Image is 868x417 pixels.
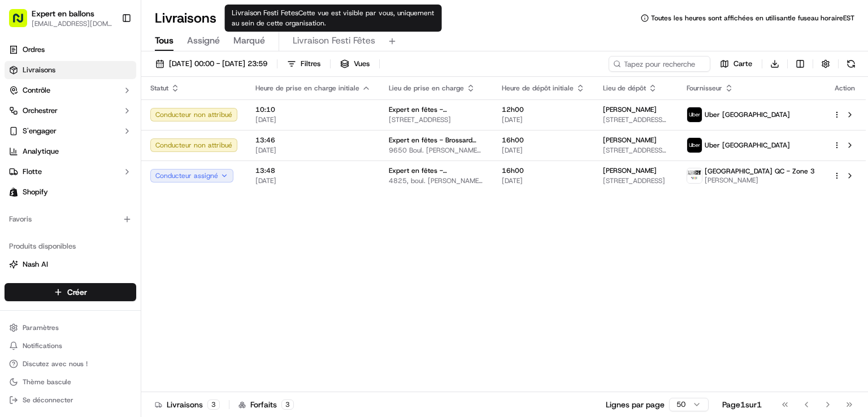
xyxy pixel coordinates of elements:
[705,167,815,176] font: [GEOGRAPHIC_DATA] QC - Zone 3
[835,84,855,93] font: Action
[250,399,277,410] font: Forfaits
[603,166,657,175] font: [PERSON_NAME]
[32,19,112,37] font: [EMAIL_ADDRESS][DOMAIN_NAME]
[23,259,48,269] font: Nash AI
[335,56,375,72] button: Vues
[255,176,276,185] font: [DATE]
[603,146,666,164] font: [STREET_ADDRESS][PERSON_NAME]
[5,5,117,32] button: Expert en ballons[EMAIL_ADDRESS][DOMAIN_NAME]
[687,107,702,122] img: uber-new-logo.jpeg
[76,193,112,199] font: Alimenté par
[169,59,267,68] font: [DATE] 00:00 - [DATE] 23:59
[502,146,523,155] font: [DATE]
[9,214,32,224] font: Favoris
[23,167,42,176] font: Flotte
[211,400,216,409] font: 3
[32,8,94,19] font: Expert en ballons
[502,136,524,145] font: 16h00
[23,106,58,115] font: Orchestrer
[11,11,34,34] img: Nash
[23,126,57,136] font: S'engager
[23,187,48,197] font: Shopify
[155,9,216,27] font: Livraisons
[255,84,359,93] font: Heure de prise en charge initiale
[255,115,276,124] font: [DATE]
[38,108,185,119] div: Start new chat
[5,183,136,201] a: Shopify
[23,359,88,368] font: Discutez avec nous !
[23,323,59,332] font: Paramètres
[5,81,136,99] button: Contrôle
[32,8,94,19] button: Expert en ballons
[23,396,73,405] font: Se déconnecter
[7,159,91,180] a: 📗Knowledge Base
[5,102,136,120] button: Orchestrer
[5,283,136,301] button: Créer
[5,163,136,181] button: Flotte
[502,166,524,175] font: 16h00
[32,19,112,28] button: [EMAIL_ADDRESS][DOMAIN_NAME]
[301,59,320,68] font: Filtres
[76,191,141,200] a: Alimenté parPylône
[687,168,702,183] img: profile_balloonexpert_internal.png
[705,141,790,150] font: Uber [GEOGRAPHIC_DATA]
[389,146,481,173] font: 9650 Boul. [PERSON_NAME][STREET_ADDRESS][PERSON_NAME]
[389,115,451,124] font: [STREET_ADDRESS]
[389,166,457,184] font: Expert en fêtes - [GEOGRAPHIC_DATA]
[5,320,136,336] button: Paramètres
[5,61,136,79] a: Livraisons
[11,108,32,128] img: 1736555255976-a54dd68f-1ca7-489b-9aae-adbdc363a1c4
[23,341,62,350] font: Notifications
[843,56,859,72] button: Rafraîchir
[5,374,136,390] button: Thème bascule
[155,34,173,46] font: Tous
[5,122,136,140] button: S'engager
[23,45,45,54] font: Ordres
[9,259,132,270] a: Nash AI
[389,84,464,93] font: Lieu de prise en charge
[11,45,206,63] p: Welcome 👋
[651,14,790,23] font: Toutes les heures sont affichées en utilisant
[603,105,657,114] font: [PERSON_NAME]
[150,84,168,93] font: Statut
[705,110,790,119] font: Uber [GEOGRAPHIC_DATA]
[187,34,220,46] font: Assigné
[843,14,854,23] font: EST
[389,176,483,194] font: 4825, boul. [PERSON_NAME][STREET_ADDRESS]
[609,56,710,72] input: Tapez pour rechercher
[255,166,275,175] font: 13:48
[23,377,71,386] font: Thème bascule
[9,241,76,251] font: Produits disponibles
[354,59,370,68] font: Vues
[687,138,702,153] img: uber-new-logo.jpeg
[740,399,745,410] font: 1
[5,338,136,354] button: Notifications
[606,399,665,410] font: Lignes par page
[255,146,276,155] font: [DATE]
[603,84,646,93] font: Lieu de dépôt
[705,176,758,185] font: [PERSON_NAME]
[282,56,325,72] button: Filtres
[734,59,752,68] font: Carte
[150,56,272,72] button: [DATE] 00:00 - [DATE] 23:59
[790,14,843,23] font: le fuseau horaire
[23,146,59,156] font: Analytique
[29,73,203,85] input: Got a question? Start typing here...
[389,136,476,154] font: Expert en fêtes - Brossard Dix30
[757,399,762,410] font: 1
[687,84,722,93] font: Fournisseur
[233,34,265,46] font: Marqué
[389,105,457,123] font: Expert en fêtes - [GEOGRAPHIC_DATA]
[107,164,181,175] span: API Documentation
[119,193,141,199] font: Pylône
[192,111,206,125] button: Start new chat
[255,105,275,114] font: 10:10
[167,399,203,410] font: Livraisons
[23,65,55,75] font: Livraisons
[502,115,523,124] font: [DATE]
[23,164,86,175] span: Knowledge Base
[11,165,20,174] div: 📗
[67,287,87,297] font: Créer
[502,84,574,93] font: Heure de dépôt initiale
[91,159,186,180] a: 💻API Documentation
